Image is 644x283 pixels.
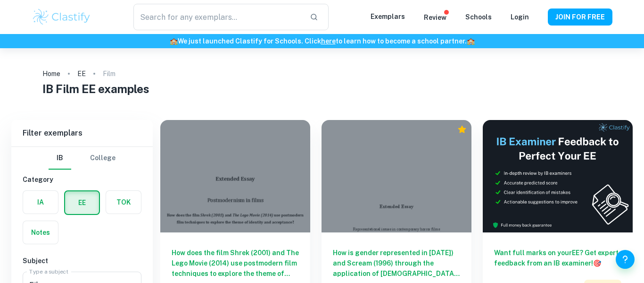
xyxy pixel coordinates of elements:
button: EE [65,191,99,214]
span: 🎯 [593,259,601,267]
a: here [321,37,336,45]
p: Review [424,12,446,23]
span: 🏫 [170,37,178,45]
h6: How does the film Shrek (2001) and The Lego Movie (2014) use postmodern film techniques to explor... [172,248,299,279]
h1: IB Film EE examples [42,80,602,97]
button: College [90,147,116,170]
h6: How is gender represented in [DATE]) and Scream (1996) through the application of [DEMOGRAPHIC_DA... [333,248,460,279]
input: Search for any exemplars... [133,4,302,30]
h6: Want full marks on your EE ? Get expert feedback from an IB examiner! [494,248,621,268]
h6: We just launched Clastify for Schools. Click to learn how to become a school partner. [2,36,642,46]
button: Notes [23,221,58,244]
img: Clastify logo [32,8,91,26]
button: IB [49,147,71,170]
span: 🏫 [467,37,475,45]
a: Schools [465,13,492,21]
img: Thumbnail [483,120,633,232]
button: IA [23,191,58,214]
div: Filter type choice [49,147,116,170]
h6: Subject [23,256,141,266]
button: JOIN FOR FREE [548,9,612,26]
button: TOK [106,191,141,214]
div: Premium [457,125,467,134]
a: Home [42,67,60,80]
h6: Filter exemplars [11,120,153,146]
p: Film [103,69,116,79]
a: Login [511,13,529,21]
p: Exemplars [371,11,405,22]
a: EE [77,67,86,80]
h6: Category [23,174,141,185]
button: Help and Feedback [616,250,635,269]
label: Type a subject [29,267,68,275]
